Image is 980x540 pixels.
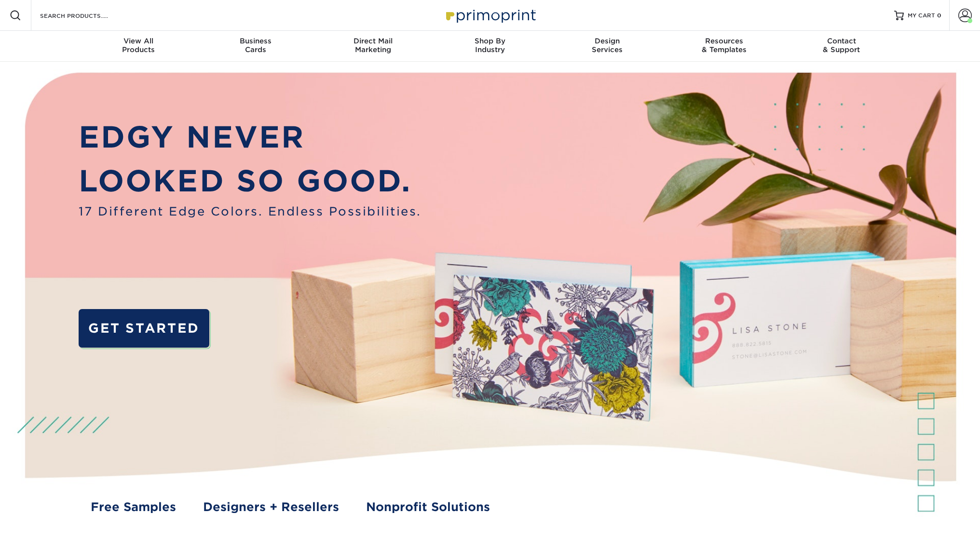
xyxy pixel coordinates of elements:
[314,37,432,45] span: Direct Mail
[548,37,666,54] div: Services
[197,37,314,54] div: Cards
[366,499,490,516] a: Nonprofit Solutions
[197,37,314,45] span: Business
[79,203,422,221] span: 17 Different Edge Colors. Endless Possibilities.
[783,31,900,62] a: Contact& Support
[432,37,549,54] div: Industry
[80,37,197,45] span: View All
[91,499,176,516] a: Free Samples
[203,499,339,516] a: Designers + Resellers
[432,37,549,45] span: Shop By
[79,309,210,348] a: GET STARTED
[79,159,422,203] p: LOOKED SO GOOD.
[666,37,783,54] div: & Templates
[548,37,666,45] span: Design
[666,31,783,62] a: Resources& Templates
[783,37,900,54] div: & Support
[197,31,314,62] a: BusinessCards
[432,31,549,62] a: Shop ByIndustry
[314,31,432,62] a: Direct MailMarketing
[80,37,197,54] div: Products
[80,31,197,62] a: View AllProducts
[314,37,432,54] div: Marketing
[908,12,935,20] span: MY CART
[783,37,900,45] span: Contact
[79,115,422,159] p: EDGY NEVER
[666,37,783,45] span: Resources
[442,5,538,26] img: Primoprint
[39,10,133,21] input: SEARCH PRODUCTS.....
[548,31,666,62] a: DesignServices
[937,12,941,19] span: 0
